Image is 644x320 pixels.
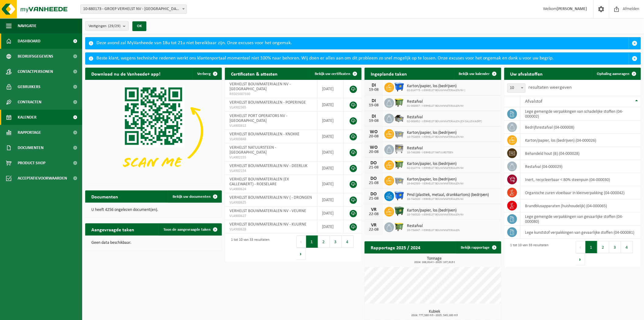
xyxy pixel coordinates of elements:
h2: Rapportage 2025 / 2024 [365,241,426,253]
span: 02-014773 - VERHELST BOUWMATERIALEN NV ( [407,89,465,92]
span: Dashboard [18,34,40,49]
span: 10-744520 - VERHELST BOUWMATERIALEN NV [407,197,489,201]
td: [DATE] [317,220,344,233]
td: brandblusapparaten (huishoudelijk) (04-000065) [520,199,641,212]
button: Previous [576,241,586,253]
span: 10-942593 - VERHELST BOUWMATERIALEN NV [407,182,464,186]
img: WB-1100-HPE-GN-50 [394,222,404,232]
img: WB-1100-HPE-GN-50 [394,159,404,170]
td: organische zuren vloeibaar in kleinverpakking (04-000042) [520,186,641,199]
span: Karton/papier, los (bedrijven) [407,84,465,89]
span: 10-752633 - VERHELST BOUWMATERIALEN NV [407,135,464,139]
div: 1 tot 10 van 33 resultaten [507,240,549,266]
h2: Aangevraagde taken [85,223,140,235]
span: 10 [507,84,526,93]
span: 2024: 168,614 t - 2025: 107,613 t [368,261,501,264]
span: Restafval [407,146,453,151]
span: Restafval [407,224,460,229]
span: VERHELST BOUWMATERIALEN NV - [GEOGRAPHIC_DATA] [229,82,291,91]
span: Bedrijfsgegevens [18,49,53,64]
div: WO [368,130,380,134]
span: 10-880173 - GROEP VERHELST NV - OOSTENDE [80,5,187,14]
span: Restafval [407,99,464,104]
span: Navigatie [18,18,37,34]
button: Next [576,253,585,265]
span: Vestigingen [89,22,121,31]
button: Previous [296,236,306,248]
span: VERHELST BOUWMATERIALEN NV - VEURNE [229,209,306,213]
img: WB-5000-GAL-GY-01 [394,113,404,123]
a: Toon de aangevraagde taken [159,223,221,236]
span: 10-734647 - VERHELST BOUWMATERIALEN [407,229,460,232]
span: Ophaling aanvragen [597,72,630,76]
img: WB-2500-GAL-GY-01 [394,175,404,185]
count: (29/29) [108,24,121,28]
div: 21-08 [368,197,380,201]
span: RED25007330 [229,92,313,97]
td: [DATE] [317,175,344,193]
td: inert, recycleerbaar < 80% steenpuin (04-000030) [520,173,641,186]
span: 10 [508,84,525,92]
td: [DATE] [317,143,344,162]
td: [DATE] [317,162,344,175]
button: 1 [306,236,318,248]
span: Contactpersonen [18,64,53,79]
h2: Ingeplande taken [365,68,413,80]
span: VLA902154 [229,169,313,173]
button: 1 [586,241,597,253]
span: VERHELST BOUWMATERIALEN - KNOKKE [229,132,299,137]
img: WB-1100-HPE-GN-01 [394,206,404,216]
img: WB-2500-GAL-GY-01 [394,128,404,139]
span: Pmd (plastiek, metaal, drankkartons) (bedrijven) [407,193,489,197]
img: Download de VHEPlus App [85,80,222,183]
span: VLA900628 [229,227,313,232]
h2: Download nu de Vanheede+ app! [85,68,166,80]
span: Product Shop [18,155,45,171]
span: Kalender [18,110,37,125]
img: WB-1100-GAL-GY-02 [394,144,404,154]
div: 19-08 [368,119,380,123]
span: Karton/papier, los (bedrijven) [407,130,464,135]
td: lege kunststof verpakkingen van gevaarlijke stoffen (04-000081) [520,226,641,239]
span: Karton/papier, los (bedrijven) [407,208,464,213]
td: lege gemengde verpakkingen van gevaarlijke stoffen (04-000080) [520,212,641,226]
div: DI [368,83,380,88]
span: 10-746298 - VERHELST NATUURSTEEN [407,151,453,155]
a: Bekijk uw kalender [454,68,501,80]
span: Documenten [18,140,44,155]
td: [DATE] [317,80,344,98]
span: 02-014774 - VERHELST BOUWMATERIALEN NV [407,166,464,170]
div: Beste klant, wegens technische redenen werkt ons klantenportaal momenteel niet 100% naar behoren.... [96,53,629,64]
button: 2 [318,236,330,248]
div: VR [368,223,380,228]
div: 19-08 [368,103,380,108]
div: 21-08 [368,181,380,185]
div: 20-08 [368,134,380,139]
td: restafval (04-000029) [520,160,641,173]
div: 21-08 [368,165,380,170]
span: 2024: 777,580 m3 - 2025: 543,180 m3 [368,314,501,317]
span: VLA900625 [229,200,313,205]
button: Vestigingen(29/29) [85,21,129,30]
td: [DATE] [317,207,344,220]
span: Verberg [197,72,211,76]
div: WO [368,145,380,150]
img: WB-1100-HPE-BE-01 [394,190,404,201]
h2: Uw afvalstoffen [504,68,549,80]
span: VLA900624 [229,187,313,192]
h2: Documenten [85,190,124,202]
button: 2 [597,241,609,253]
td: [DATE] [317,98,344,112]
span: Karton/papier, los (bedrijven) [407,162,464,166]
p: U heeft 4256 ongelezen document(en). [91,208,216,212]
div: Deze avond zal MyVanheede van 18u tot 21u niet bereikbaar zijn. Onze excuses voor het ongemak. [96,37,629,49]
span: VLA903848 [229,137,313,142]
span: VLA902365 [229,105,313,110]
a: Bekijk uw documenten [168,190,221,203]
a: Bekijk rapportage [456,241,501,254]
button: 4 [342,236,354,248]
div: DO [368,176,380,181]
a: Bekijk uw certificaten [310,68,361,80]
button: Next [296,248,306,260]
span: 10-744520 - VERHELST BOUWMATERIALEN NV [407,213,464,217]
